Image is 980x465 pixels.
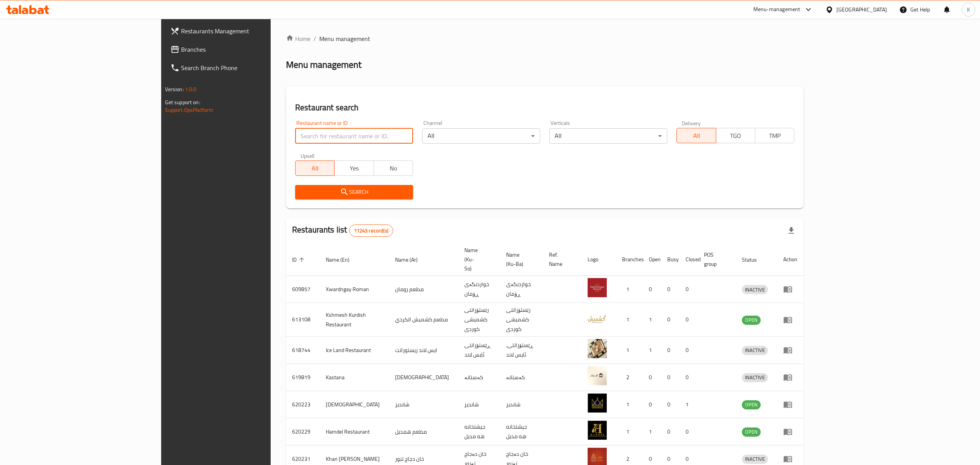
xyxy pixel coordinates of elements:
td: 1 [679,391,698,418]
img: Kshmesh Kurdish Restaurant [588,309,607,328]
div: All [549,128,667,144]
div: Export file [782,221,800,240]
a: Search Branch Phone [164,59,325,77]
button: All [676,128,716,143]
span: TGO [719,130,752,141]
div: Menu [783,427,797,436]
td: 1 [643,418,661,445]
td: 0 [643,276,661,303]
td: Xwardngay Roman [320,276,389,303]
span: Name (Ku-Ba) [506,250,534,269]
td: 0 [679,418,698,445]
span: Search [301,187,407,197]
span: Name (Ar) [395,255,428,264]
span: Menu management [319,34,370,43]
button: TMP [755,128,794,143]
span: All [680,130,713,141]
span: POS group [704,250,727,269]
td: 1 [616,337,643,364]
td: 0 [661,364,679,391]
td: 1 [616,276,643,303]
div: Menu [783,454,797,463]
td: 0 [661,391,679,418]
th: Action [777,243,804,276]
span: ID [292,255,307,264]
td: 1 [616,303,643,337]
td: شانديز [458,391,500,418]
h2: Restaurants list [292,224,393,237]
td: Kshmesh Kurdish Restaurant [320,303,389,337]
td: 0 [679,303,698,337]
div: Menu [783,285,797,294]
label: Delivery [682,120,701,126]
span: INACTIVE [742,285,768,294]
div: Total records count [349,224,393,237]
a: Branches [164,40,325,59]
td: 1 [616,418,643,445]
td: رێستۆرانتی کشمیشى كوردى [500,303,543,337]
span: 1.0.0 [185,84,197,94]
td: 0 [643,364,661,391]
th: Closed [679,243,698,276]
span: OPEN [742,316,761,324]
th: Open [643,243,661,276]
label: Upsell [301,153,315,158]
td: 0 [679,364,698,391]
td: [DEMOGRAPHIC_DATA] [389,364,458,391]
div: Menu [783,345,797,355]
span: 11243 record(s) [350,227,393,234]
td: خواردنگەی ڕۆمان [500,276,543,303]
td: 1 [616,391,643,418]
div: OPEN [742,400,761,409]
td: جيشتخانه هه مديل [500,418,543,445]
img: Hamdel Restaurant [588,421,607,440]
td: 0 [661,276,679,303]
div: Menu [783,315,797,324]
td: 0 [643,391,661,418]
td: 0 [679,337,698,364]
button: TGO [716,128,755,143]
div: Menu-management [753,5,800,14]
span: Get support on: [165,97,200,107]
td: 0 [679,276,698,303]
div: INACTIVE [742,346,768,355]
td: خواردنگەی ڕۆمان [458,276,500,303]
td: شانديز [500,391,543,418]
span: Ref. Name [549,250,572,269]
td: Ice Land Restaurant [320,337,389,364]
div: [GEOGRAPHIC_DATA] [836,5,887,14]
td: مطعم كشميش الكردي [389,303,458,337]
span: Version: [165,84,184,94]
span: Branches [181,45,319,54]
span: All [299,163,332,174]
span: Name (En) [326,255,359,264]
td: مطعم رومان [389,276,458,303]
img: Ice Land Restaurant [588,339,607,358]
span: Search Branch Phone [181,63,319,72]
span: No [377,163,410,174]
td: 1 [643,337,661,364]
nav: breadcrumb [286,34,804,43]
td: کەستانە [458,364,500,391]
input: Search for restaurant name or ID.. [295,128,413,144]
a: Restaurants Management [164,22,325,40]
span: K [967,5,970,14]
th: Branches [616,243,643,276]
span: OPEN [742,427,761,436]
span: INACTIVE [742,346,768,355]
span: OPEN [742,400,761,409]
th: Logo [581,243,616,276]
span: INACTIVE [742,455,768,463]
span: Yes [338,163,371,174]
button: All [295,160,335,176]
td: رێستۆرانتی کشمیشى كوردى [458,303,500,337]
button: Yes [334,160,374,176]
div: Menu [783,373,797,382]
img: Xwardngay Roman [588,278,607,297]
td: 2 [616,364,643,391]
span: Name (Ku-So) [464,246,491,273]
th: Busy [661,243,679,276]
td: ايس لاند ريستورانت [389,337,458,364]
